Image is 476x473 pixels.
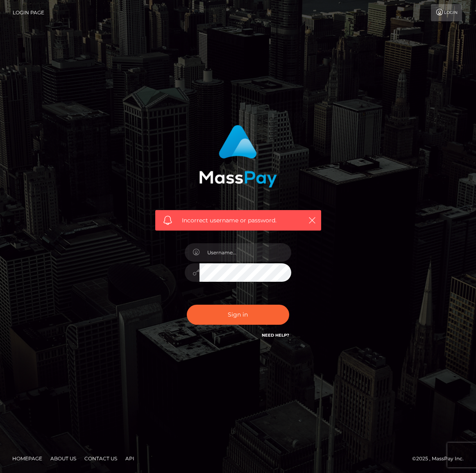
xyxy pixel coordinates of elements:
[431,4,462,21] a: Login
[182,216,299,225] span: Incorrect username or password.
[81,452,120,465] a: Contact Us
[13,4,44,21] a: Login Page
[187,305,289,325] button: Sign in
[199,243,291,262] input: Username...
[262,333,289,338] a: Need Help?
[412,454,470,463] div: © 2025 , MassPay Inc.
[122,452,138,465] a: API
[199,125,277,188] img: MassPay Login
[47,452,79,465] a: About Us
[9,452,45,465] a: Homepage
